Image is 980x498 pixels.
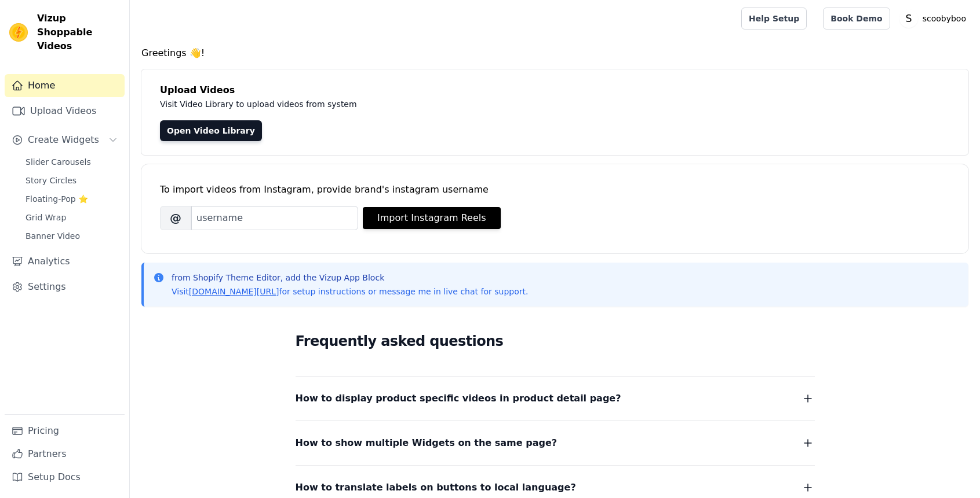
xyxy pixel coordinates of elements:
span: @ [160,206,191,230]
a: Settings [5,275,125,298]
input: username [191,206,358,230]
a: Partners [5,442,125,466]
a: [DOMAIN_NAME][URL] [189,287,279,296]
a: Setup Docs [5,466,125,489]
a: Grid Wrap [19,209,125,226]
a: Pricing [5,419,125,442]
span: How to display product specific videos in product detail page? [296,390,621,407]
h4: Upload Videos [160,83,950,97]
button: How to translate labels on buttons to local language? [296,479,815,496]
a: Slider Carousels [19,154,125,170]
span: Create Widgets [28,133,99,147]
button: S scoobyboo [899,8,971,29]
button: Create Widgets [5,128,125,152]
a: Book Demo [823,8,890,29]
text: S [905,13,912,24]
a: Open Video Library [160,120,262,141]
span: Vizup Shoppable Videos [37,12,120,53]
p: Visit for setup instructions or message me in live chat for support. [172,286,528,297]
p: Visit Video Library to upload videos from system [160,97,679,111]
h4: Greetings 👋! [141,46,968,60]
span: Banner Video [25,230,80,242]
a: Analytics [5,250,125,273]
span: Grid Wrap [25,212,66,223]
a: Home [5,74,125,97]
p: scoobyboo [918,8,971,29]
a: Floating-Pop ⭐ [19,191,125,207]
button: How to display product specific videos in product detail page? [296,390,815,407]
span: Story Circles [25,175,76,186]
span: Floating-Pop ⭐ [25,193,88,205]
a: Banner Video [19,228,125,244]
button: Import Instagram Reels [363,207,501,229]
span: Slider Carousels [25,156,91,168]
a: Story Circles [19,172,125,189]
span: How to show multiple Widgets on the same page? [296,435,558,451]
a: Upload Videos [5,99,125,123]
h2: Frequently asked questions [296,330,815,353]
span: How to translate labels on buttons to local language? [296,479,576,496]
a: Help Setup [741,8,807,29]
p: from Shopify Theme Editor, add the Vizup App Block [172,272,528,283]
div: To import videos from Instagram, provide brand's instagram username [160,183,950,197]
img: Vizup [9,23,28,42]
button: How to show multiple Widgets on the same page? [296,435,815,451]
